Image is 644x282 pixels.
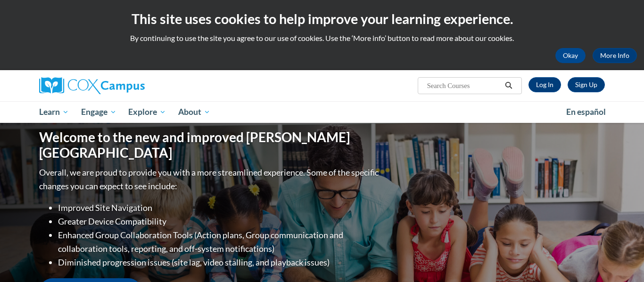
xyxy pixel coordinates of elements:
[58,201,381,215] li: Improved Site Navigation
[528,77,561,92] a: Log In
[7,33,637,43] p: By continuing to use the site you agree to our use of cookies. Use the ‘More info’ button to read...
[39,77,145,94] img: Cox Campus
[39,77,218,94] a: Cox Campus
[25,101,619,123] div: Main menu
[593,48,637,63] a: More Info
[33,101,75,123] a: Learn
[560,102,612,122] a: En español
[58,228,381,256] li: Enhanced Group Collaboration Tools (Action plans, Group communication and collaboration tools, re...
[58,215,381,228] li: Greater Device Compatibility
[426,80,502,91] input: Search Courses
[502,80,516,91] button: Search
[58,256,381,269] li: Diminished progression issues (site lag, video stalling, and playback issues)
[75,101,123,123] a: Engage
[39,129,381,161] h1: Welcome to the new and improved [PERSON_NAME][GEOGRAPHIC_DATA]
[566,107,606,117] span: En español
[81,106,116,118] span: Engage
[178,106,210,118] span: About
[555,48,586,63] button: Okay
[39,166,381,193] p: Overall, we are proud to provide you with a more streamlined experience. Some of the specific cha...
[128,106,166,118] span: Explore
[172,101,216,123] a: About
[122,101,172,123] a: Explore
[7,9,637,28] h2: This site uses cookies to help improve your learning experience.
[39,106,69,118] span: Learn
[568,77,605,92] a: Register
